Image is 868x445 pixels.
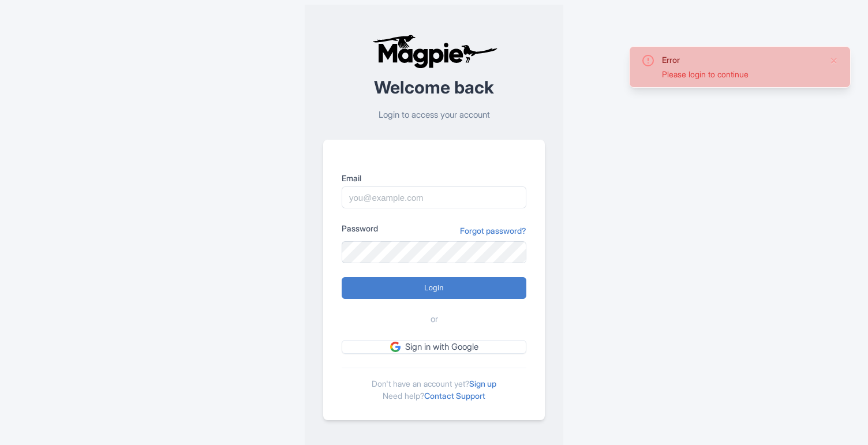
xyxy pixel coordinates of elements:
[369,34,499,69] img: logo-ab69f6fb50320c5b225c76a69d11143b.png
[342,222,378,234] label: Password
[662,54,820,66] div: Error
[469,379,496,388] a: Sign up
[662,68,820,80] div: Please login to continue
[323,78,545,97] h2: Welcome back
[323,109,545,122] p: Login to access your account
[424,391,485,401] a: Contact Support
[342,172,526,184] label: Email
[460,225,526,237] a: Forgot password?
[342,186,526,208] input: you@example.com
[342,368,526,402] div: Don't have an account yet? Need help?
[342,340,526,354] a: Sign in with Google
[390,342,401,352] img: google.svg
[342,277,526,299] input: Login
[829,54,839,68] button: Close
[431,313,438,326] span: or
